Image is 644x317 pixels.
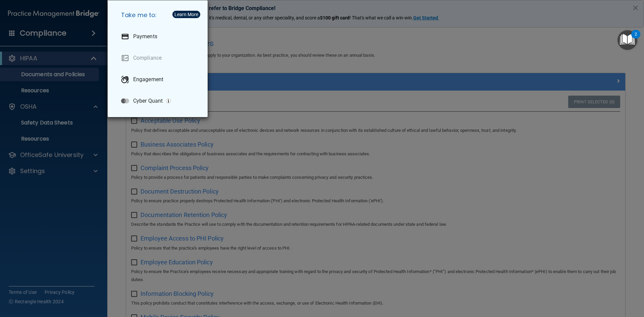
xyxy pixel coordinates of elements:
div: 2 [635,34,637,43]
div: Learn More [174,12,198,17]
a: Engagement [116,70,202,89]
a: Cyber Quant [116,92,202,110]
p: Engagement [133,76,163,83]
button: Open Resource Center, 2 new notifications [618,30,637,50]
h5: Take me to: [116,6,202,24]
a: Payments [116,27,202,46]
p: Cyber Quant [133,98,163,104]
button: Learn More [172,11,200,18]
p: Payments [133,33,157,40]
a: Compliance [116,49,202,67]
